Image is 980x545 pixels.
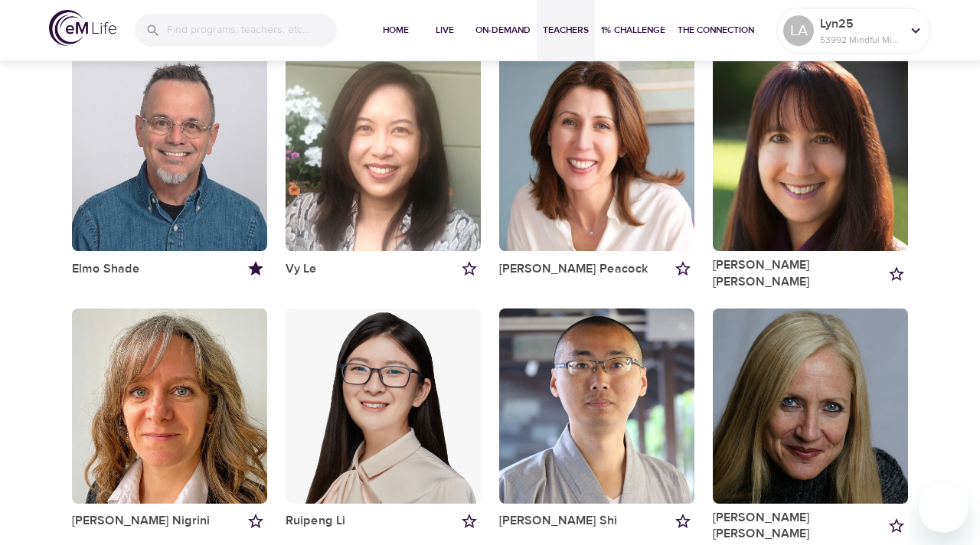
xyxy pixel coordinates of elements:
[458,257,481,280] button: Add to my favorites
[475,22,531,38] span: On-Demand
[244,510,267,533] button: Add to my favorites
[783,15,814,46] div: LA
[49,10,116,46] img: logo
[499,513,617,529] a: [PERSON_NAME] Shi
[713,257,885,290] a: [PERSON_NAME] [PERSON_NAME]
[919,484,968,533] iframe: Button to launch messaging window
[543,22,589,38] span: Teachers
[671,510,694,533] button: Add to my favorites
[167,14,337,47] input: Find programs, teachers, etc...
[678,22,754,38] span: The Connection
[72,513,210,529] a: [PERSON_NAME] Nigrini
[671,257,694,280] button: Add to my favorites
[820,15,901,33] p: Lyn25
[499,261,648,277] a: [PERSON_NAME] Peacock
[286,261,317,277] a: Vy Le
[601,22,665,38] span: 1% Challenge
[244,257,267,280] button: Remove from my favorites
[458,510,481,533] button: Add to my favorites
[426,22,463,38] span: Live
[377,22,414,38] span: Home
[72,261,140,277] a: Elmo Shade
[820,33,901,47] p: 53992 Mindful Minutes
[286,513,345,529] a: Ruipeng Li
[885,514,908,537] button: Add to my favorites
[885,263,908,286] button: Add to my favorites
[713,510,885,543] a: [PERSON_NAME] [PERSON_NAME]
